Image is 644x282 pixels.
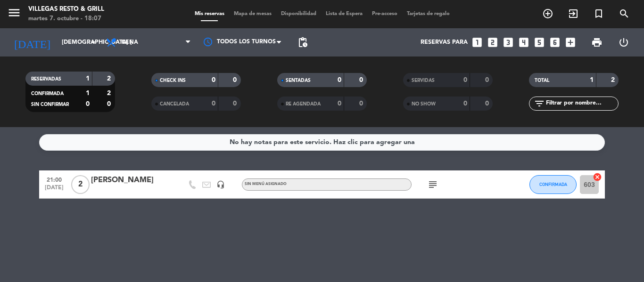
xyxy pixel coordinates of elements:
div: martes 7. octubre - 18:07 [28,14,104,24]
i: headset_mic [216,180,225,189]
span: Disponibilidad [276,11,321,16]
span: SIN CONFIRMAR [31,102,69,107]
div: No hay notas para este servicio. Haz clic para agregar una [230,137,415,148]
span: Pre-acceso [367,11,402,16]
span: Mis reservas [190,11,229,16]
span: CANCELADA [160,102,189,106]
div: LOG OUT [610,28,637,56]
div: [PERSON_NAME] [91,174,171,186]
strong: 0 [107,101,113,107]
i: looks_6 [549,36,561,48]
strong: 0 [338,77,341,83]
span: 2 [71,175,90,194]
span: RE AGENDADA [286,102,321,106]
span: CONFIRMADA [31,91,64,96]
span: SERVIDAS [412,78,435,83]
strong: 1 [86,90,90,97]
strong: 0 [359,100,365,107]
i: search [619,8,630,19]
strong: 0 [212,77,215,83]
span: Tarjetas de regalo [402,11,454,16]
i: menu [7,6,21,20]
i: [DATE] [7,32,57,53]
span: CONFIRMADA [539,182,567,187]
span: 21:00 [42,174,66,185]
strong: 1 [86,75,90,82]
strong: 0 [485,77,491,83]
strong: 2 [611,77,617,83]
span: SENTADAS [286,78,311,83]
i: arrow_drop_down [88,37,99,48]
span: RESERVADAS [31,77,61,81]
strong: 2 [107,90,113,97]
i: looks_one [471,36,483,48]
i: looks_5 [533,36,545,48]
strong: 0 [359,77,365,83]
span: pending_actions [297,37,308,48]
div: Villegas Resto & Grill [28,5,104,14]
span: TOTAL [535,78,549,83]
span: CHECK INS [160,78,186,83]
i: subject [427,179,438,190]
strong: 0 [233,100,239,107]
i: cancel [593,172,602,182]
span: Lista de Espera [321,11,367,16]
i: looks_two [487,36,499,48]
strong: 0 [212,100,215,107]
span: Sin menú asignado [245,182,287,186]
i: add_box [564,36,577,48]
i: looks_3 [502,36,514,48]
span: Mapa de mesas [229,11,276,16]
button: CONFIRMADA [529,175,577,194]
strong: 0 [233,77,239,83]
strong: 0 [463,77,467,83]
strong: 0 [463,100,467,107]
input: Filtrar por nombre... [545,98,618,109]
button: menu [7,6,21,23]
i: add_circle_outline [542,8,553,19]
strong: 0 [86,101,90,107]
i: filter_list [534,98,545,109]
span: Cena [122,39,138,46]
strong: 0 [338,100,341,107]
strong: 2 [107,75,113,82]
i: power_settings_new [618,37,629,48]
strong: 1 [590,77,594,83]
span: Reservas para [421,39,468,46]
span: [DATE] [42,185,66,195]
span: print [591,37,603,48]
i: exit_to_app [568,8,579,19]
i: turned_in_not [593,8,604,19]
span: NO SHOW [412,102,436,106]
strong: 0 [485,100,491,107]
i: looks_4 [518,36,530,48]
